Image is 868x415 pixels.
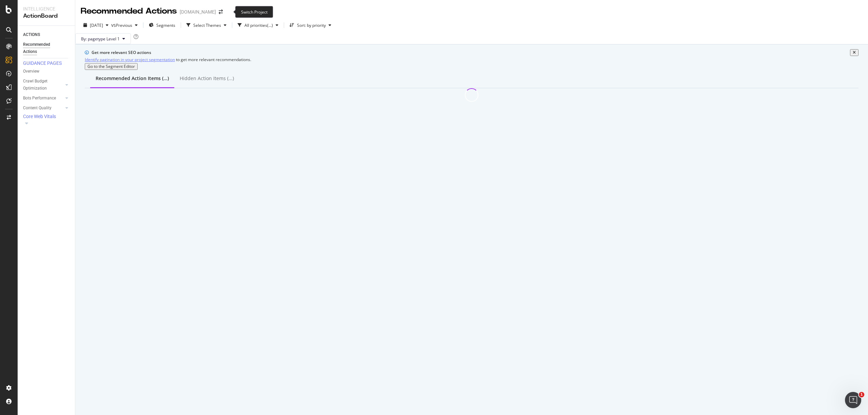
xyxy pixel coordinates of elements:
[23,113,56,120] div: Core Web Vitals
[235,20,281,31] button: All priorities(...)
[244,22,267,28] div: All priorities
[287,20,334,31] button: Sort: by priority
[23,105,63,112] a: Content Quality
[23,5,70,12] div: Intelligence
[92,50,850,56] div: Get more relevant SEO actions
[81,36,120,42] span: By: pagetype Level 1
[85,56,175,63] a: Identify pagination in your project segmentation
[116,20,140,31] button: Previous
[23,105,52,112] div: Content Quality
[845,392,861,408] iframe: Intercom live chat
[23,78,63,92] a: Crawl Budget Optimization
[267,22,273,28] div: ( ... )
[116,22,132,28] span: Previous
[146,20,178,31] button: Segments
[23,78,59,92] div: Crawl Budget Optimization
[23,12,70,20] div: ActionBoard
[235,6,273,18] div: Switch Project
[23,60,62,67] div: GUIDANCE PAGES
[96,75,169,82] div: Recommended Action Items (...)
[156,22,175,28] span: Segments
[297,22,326,28] div: Sort: by priority
[81,5,177,17] div: Recommended Actions
[184,20,229,31] button: Select Themes
[23,41,64,55] div: Recommended Actions
[193,22,221,28] div: Select Themes
[23,113,70,120] a: Core Web Vitals
[111,22,116,29] span: vs
[23,95,63,102] a: Bots Performance
[23,95,56,102] div: Bots Performance
[85,56,859,63] div: to get more relevant recommendations .
[219,10,223,14] div: arrow-right-arrow-left
[23,68,39,75] div: Overview
[85,63,138,70] button: Go to the Segment Editor
[85,49,859,70] div: info banner
[23,31,40,38] div: ACTIONS
[23,41,70,55] a: Recommended Actions
[180,8,216,15] div: [DOMAIN_NAME]
[859,392,864,397] span: 1
[23,31,70,38] a: ACTIONS
[81,20,111,31] button: [DATE]
[180,75,234,82] div: Hidden Action Items (...)
[850,49,859,56] button: close banner
[23,68,70,75] a: Overview
[75,33,131,44] button: By: pagetype Level 1
[90,22,103,28] span: 2025 Oct. 10th
[23,60,70,67] a: GUIDANCE PAGES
